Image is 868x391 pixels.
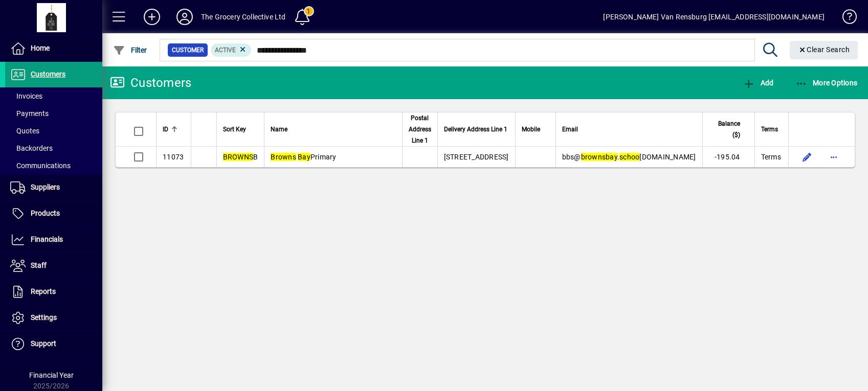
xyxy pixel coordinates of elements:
[29,371,74,379] span: Financial Year
[163,153,184,161] span: 11073
[562,124,578,135] span: Email
[795,79,858,87] span: More Options
[562,153,696,161] span: bbs@ . [DOMAIN_NAME]
[444,124,507,135] span: Delivery Address Line 1
[31,339,56,348] span: Support
[31,70,65,78] span: Customers
[10,92,42,100] span: Invoices
[5,305,102,331] a: Settings
[5,253,102,279] a: Staff
[522,124,549,135] div: Mobile
[740,74,776,92] button: Add
[835,2,855,35] a: Knowledge Base
[271,153,296,161] em: Browns
[793,74,860,92] button: More Options
[5,140,102,157] a: Backorders
[223,153,254,161] em: BROWNS
[798,45,850,54] span: Clear Search
[709,118,740,141] span: Balance ($)
[113,46,147,54] span: Filter
[163,124,185,135] div: ID
[10,127,39,135] span: Quotes
[603,9,825,25] div: [PERSON_NAME] Van Rensburg [EMAIL_ADDRESS][DOMAIN_NAME]
[5,36,102,61] a: Home
[201,9,286,25] div: The Grocery Collective Ltd
[619,153,639,161] em: schoo
[31,209,60,217] span: Products
[5,279,102,305] a: Reports
[172,45,204,55] span: Customer
[10,144,53,152] span: Backorders
[562,124,696,135] div: Email
[271,124,287,135] span: Name
[826,149,842,165] button: More options
[743,79,773,87] span: Add
[223,124,246,135] span: Sort Key
[168,8,201,26] button: Profile
[606,153,617,161] em: bay
[5,227,102,252] a: Financials
[5,122,102,140] a: Quotes
[5,105,102,122] a: Payments
[5,157,102,174] a: Communications
[31,44,50,52] span: Home
[136,8,168,26] button: Add
[31,287,56,295] span: Reports
[31,261,47,269] span: Staff
[761,152,781,162] span: Terms
[522,124,540,135] span: Mobile
[790,41,858,59] button: Clear
[5,331,102,357] a: Support
[761,124,778,135] span: Terms
[709,118,749,141] div: Balance ($)
[298,153,310,161] em: Bay
[110,75,191,91] div: Customers
[223,153,258,161] span: B
[163,124,168,135] span: ID
[10,109,49,118] span: Payments
[215,47,236,54] span: Active
[271,153,336,161] span: Primary
[5,87,102,105] a: Invoices
[444,153,509,161] span: [STREET_ADDRESS]
[31,313,57,321] span: Settings
[799,149,815,165] button: Edit
[5,201,102,226] a: Products
[211,43,252,57] mat-chip: Activation Status: Active
[10,162,71,170] span: Communications
[31,235,63,243] span: Financials
[409,112,431,146] span: Postal Address Line 1
[581,153,606,161] em: browns
[271,124,395,135] div: Name
[5,175,102,200] a: Suppliers
[702,147,754,167] td: -195.04
[31,183,60,191] span: Suppliers
[110,41,150,59] button: Filter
